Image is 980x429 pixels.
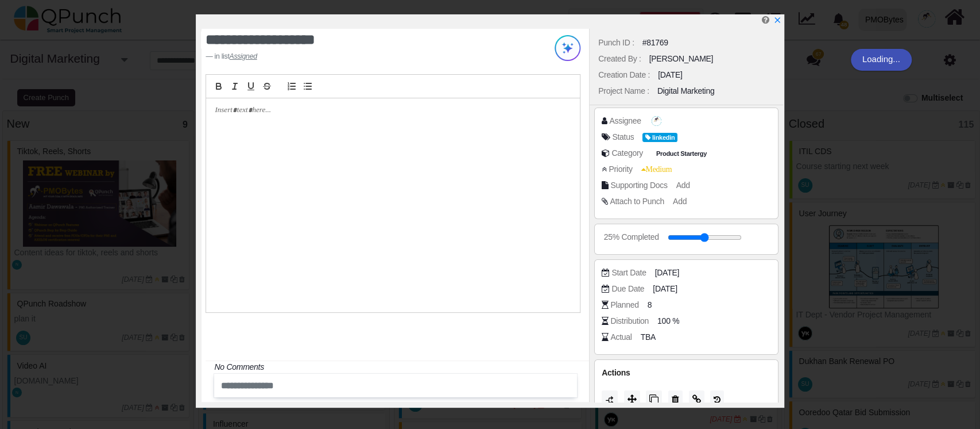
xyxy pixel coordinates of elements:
[206,51,515,62] footer: in list
[773,16,781,24] svg: x
[610,315,649,327] div: Distribution
[652,116,661,126] img: avatar
[851,49,912,71] div: Loading...
[214,362,264,371] i: No Comments
[773,16,781,25] a: x
[658,69,682,81] div: [DATE]
[602,390,618,409] button: Duration should be greater than 1 day to split
[642,133,677,143] span: linkedin
[642,131,677,143] span: <div><span class="badge badge-secondary" style="background-color: #009CE0"> <i class="fa fa-tag p...
[710,390,724,409] button: History
[598,53,641,65] div: Created By :
[642,37,668,49] div: #81769
[657,85,715,97] div: Digital Marketing
[611,283,644,295] div: Due Date
[598,37,634,49] div: Punch ID :
[598,69,650,81] div: Creation Date :
[229,52,257,60] cite: Source Title
[689,390,704,409] button: Copy Link
[668,390,683,409] button: Delete
[598,85,649,97] div: Project Name :
[610,331,632,343] div: Actual
[602,368,630,377] span: Actions
[611,147,643,159] div: Category
[229,52,257,60] u: Assigned
[648,299,652,311] span: 8
[676,181,690,190] span: Add
[673,197,687,206] span: Add
[605,396,615,405] img: LaQAAAABJRU5ErkJggg==
[649,53,714,65] div: [PERSON_NAME]
[610,179,667,191] div: Supporting Docs
[610,299,638,311] div: Planned
[624,390,640,409] button: Move
[657,315,679,327] span: 100 %
[555,35,580,61] img: Try writing with AI
[609,163,632,175] div: Priority
[655,267,679,279] span: [DATE]
[646,390,662,409] button: Copy
[611,267,646,279] div: Start Date
[641,331,656,343] span: TBA
[604,231,659,243] div: 25% Completed
[652,116,661,126] span: Aamir Pmobytes
[654,149,710,159] span: Product Startergy
[762,16,769,24] i: Edit Punch
[610,196,664,208] div: Attach to Punch
[641,165,672,173] span: Medium
[653,283,677,295] span: [DATE]
[612,131,634,143] div: Status
[609,115,641,127] div: Assignee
